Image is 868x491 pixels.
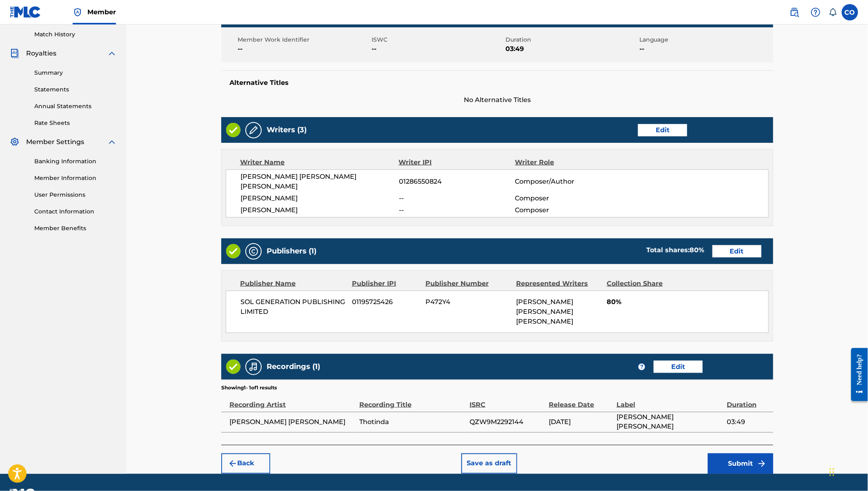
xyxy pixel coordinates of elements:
[708,453,773,474] button: Submit
[107,49,117,58] img: expand
[34,85,117,94] a: Statements
[372,36,503,44] span: ISWC
[240,297,346,317] span: SOL GENERATION PUBLISHING LIMITED
[34,119,117,127] a: Rate Sheets
[26,49,56,58] span: Royalties
[549,417,612,427] span: [DATE]
[549,391,612,410] div: Release Date
[359,391,465,410] div: Recording Title
[470,417,545,427] span: QZW9M2292144
[790,7,799,17] img: search
[267,125,307,135] h5: Writers (3)
[249,125,258,135] img: Writers
[221,453,270,474] button: Back
[359,417,465,427] span: Thotinda
[221,95,773,105] span: No Alternative Titles
[240,172,399,191] span: [PERSON_NAME] [PERSON_NAME] [PERSON_NAME]
[505,44,637,54] span: 03:49
[238,36,369,44] span: Member Work Identifier
[786,4,803,20] a: Public Search
[34,174,117,182] a: Member Information
[712,245,761,258] button: Edit
[515,205,621,215] span: Composer
[425,279,510,289] div: Publisher Number
[516,279,601,289] div: Represented Writers
[10,6,41,18] img: MLC Logo
[515,193,621,203] span: Composer
[352,297,420,307] span: 01195725426
[240,193,399,203] span: [PERSON_NAME]
[470,391,545,410] div: ISRC
[34,30,117,39] a: Match History
[249,247,258,256] img: Publishers
[690,246,704,254] span: 80 %
[829,8,837,16] div: Notifications
[727,417,769,427] span: 03:49
[87,7,116,17] span: Member
[221,384,277,391] p: Showing 1 - 1 of 1 results
[842,4,858,20] div: User Menu
[228,459,238,469] img: 7ee5dd4eb1f8a8e3ef2f.svg
[515,158,621,167] div: Writer Role
[516,298,573,325] span: [PERSON_NAME] [PERSON_NAME] [PERSON_NAME]
[10,49,20,58] img: Royalties
[229,391,355,410] div: Recording Artist
[26,137,84,147] span: Member Settings
[727,391,769,410] div: Duration
[399,158,515,167] div: Writer IPI
[238,44,369,54] span: --
[639,44,771,54] span: --
[352,279,419,289] div: Publisher IPI
[654,361,703,373] button: Edit
[399,177,515,187] span: 01286550824
[10,137,20,147] img: Member Settings
[399,205,515,215] span: --
[638,124,687,136] button: Edit
[267,247,316,256] h5: Publishers (1)
[505,36,637,44] span: Duration
[34,102,117,111] a: Annual Statements
[229,79,765,87] h5: Alternative Titles
[607,279,686,289] div: Collection Share
[249,362,258,372] img: Recordings
[607,297,768,307] span: 80%
[811,7,821,17] img: help
[34,157,117,166] a: Banking Information
[226,244,240,258] img: Valid
[617,391,723,410] div: Label
[229,417,355,427] span: [PERSON_NAME] [PERSON_NAME]
[425,297,510,307] span: P472Y4
[827,452,868,491] iframe: Chat Widget
[515,177,621,187] span: Composer/Author
[399,193,515,203] span: --
[639,364,645,370] span: ?
[240,158,399,167] div: Writer Name
[34,191,117,199] a: User Permissions
[240,279,346,289] div: Publisher Name
[845,345,868,404] iframe: Resource Center
[461,453,517,474] button: Save as draft
[372,44,503,54] span: --
[73,7,82,17] img: Top Rightsholder
[240,205,399,215] span: [PERSON_NAME]
[617,412,723,432] span: [PERSON_NAME] [PERSON_NAME]
[646,245,704,255] div: Total shares:
[757,459,767,469] img: f7272a7cc735f4ea7f67.svg
[639,36,771,44] span: Language
[226,123,240,137] img: Valid
[267,362,320,371] h5: Recordings (1)
[107,137,117,147] img: expand
[34,207,117,216] a: Contact Information
[830,460,835,484] div: Drag
[808,4,824,20] div: Help
[34,69,117,77] a: Summary
[226,360,240,374] img: Valid
[34,224,117,233] a: Member Benefits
